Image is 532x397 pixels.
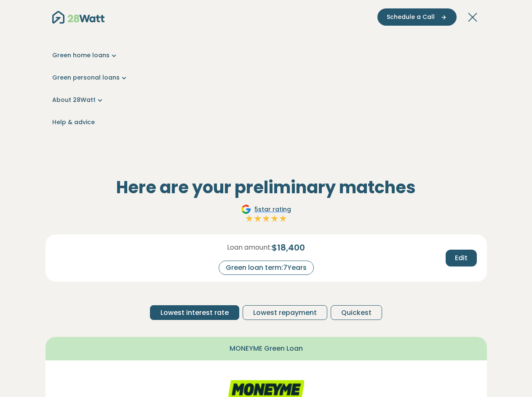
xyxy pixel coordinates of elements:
a: Help & advice [52,118,480,127]
button: Quickest [331,305,382,320]
img: Full star [254,214,262,223]
button: Lowest interest rate [150,305,239,320]
img: Full star [245,214,254,223]
span: $ 18,400 [272,241,305,254]
span: Quickest [341,308,372,318]
img: Full star [262,214,270,223]
h2: Here are your preliminary matches [45,177,487,197]
span: MONEYME Green Loan [230,344,303,354]
button: Toggle navigation [467,13,480,21]
span: Schedule a Call [387,13,435,21]
span: 5 star rating [254,205,291,214]
button: Edit [446,250,477,266]
a: Green personal loans [52,73,480,82]
span: Edit [455,253,468,263]
button: Schedule a Call [377,8,457,26]
img: 28Watt [52,11,104,24]
img: Full star [279,214,287,223]
div: Green loan term: 7 Years [219,261,314,275]
img: Full star [270,214,279,223]
a: Green home loans [52,51,480,60]
a: Google5star ratingFull starFull starFull starFull starFull star [240,204,292,224]
span: Lowest repayment [253,308,317,318]
button: Lowest repayment [243,305,327,320]
span: Lowest interest rate [160,308,229,318]
nav: Main navigation [52,8,480,152]
a: About 28Watt [52,96,480,104]
span: Loan amount: [227,242,272,253]
img: Google [241,204,251,214]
